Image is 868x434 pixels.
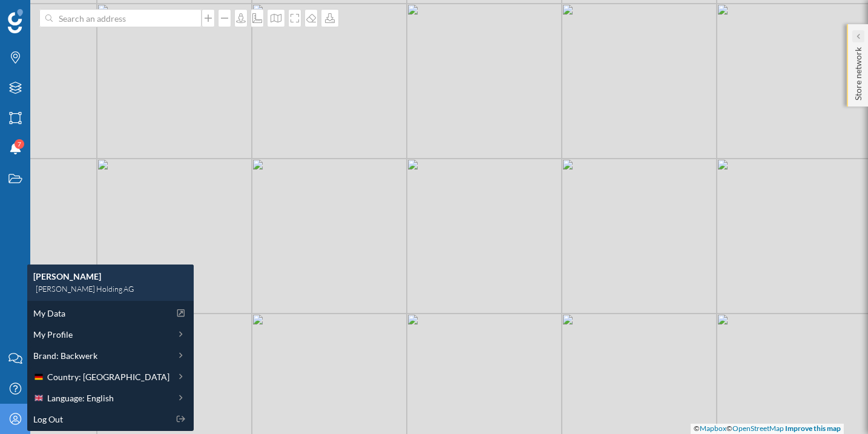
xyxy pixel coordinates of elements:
[852,42,864,100] p: Store network
[691,424,844,434] div: © ©
[47,370,169,383] span: Country: [GEOGRAPHIC_DATA]
[33,307,65,320] span: My Data
[785,424,841,433] a: Improve this map
[25,8,69,19] span: Support
[700,424,726,433] a: Mapbox
[33,271,188,283] div: [PERSON_NAME]
[33,328,73,341] span: My Profile
[33,349,97,362] span: Brand: Backwerk
[47,392,114,404] span: Language: English
[33,283,188,295] div: [PERSON_NAME] Holding AG
[732,424,784,433] a: OpenStreetMap
[8,9,23,33] img: Geoblink Logo
[33,413,63,426] span: Log Out
[18,138,21,150] span: 7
